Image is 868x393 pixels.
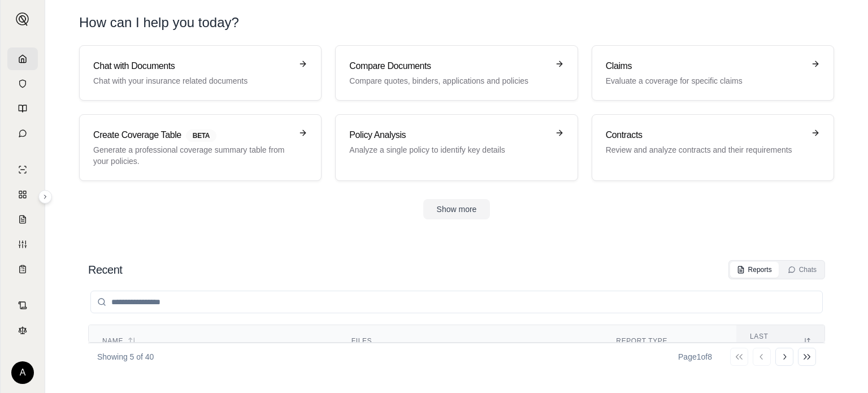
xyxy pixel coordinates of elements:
[606,144,804,156] p: Review and analyze contracts and their requirements
[349,144,548,156] p: Analyze a single policy to identify key details
[11,8,34,31] button: Expand sidebar
[7,47,38,70] a: Home
[423,199,491,219] button: Show more
[750,332,811,350] div: Last modified
[79,45,322,101] a: Chat with DocumentsChat with your insurance related documents
[38,190,52,204] button: Expand sidebar
[349,128,548,142] h3: Policy Analysis
[781,262,823,278] button: Chats
[678,351,712,362] div: Page 1 of 8
[606,128,804,142] h3: Contracts
[93,144,292,167] p: Generate a professional coverage summary table from your policies.
[730,262,779,278] button: Reports
[88,262,122,278] h2: Recent
[7,294,38,317] a: Contract Analysis
[11,361,34,384] div: A
[7,319,38,342] a: Legal Search Engine
[338,325,603,357] th: Files
[7,158,38,181] a: Single Policy
[7,183,38,206] a: Policy Comparisons
[349,59,548,73] h3: Compare Documents
[606,59,804,73] h3: Claims
[349,75,548,87] p: Compare quotes, binders, applications and policies
[335,45,578,101] a: Compare DocumentsCompare quotes, binders, applications and policies
[7,233,38,256] a: Custom Report
[93,128,292,142] h3: Create Coverage Table
[97,351,154,362] p: Showing 5 of 40
[737,265,772,274] div: Reports
[335,114,578,181] a: Policy AnalysisAnalyze a single policy to identify key details
[7,208,38,231] a: Claim Coverage
[16,12,29,26] img: Expand sidebar
[606,75,804,87] p: Evaluate a coverage for specific claims
[602,325,736,357] th: Report Type
[788,265,817,274] div: Chats
[7,72,38,95] a: Documents Vault
[93,75,292,87] p: Chat with your insurance related documents
[102,336,324,346] div: Name
[7,97,38,120] a: Prompt Library
[7,258,38,280] a: Coverage Table
[592,114,834,181] a: ContractsReview and analyze contracts and their requirements
[79,14,834,32] h1: How can I help you today?
[7,122,38,145] a: Chat
[186,129,216,142] span: BETA
[93,59,292,73] h3: Chat with Documents
[592,45,834,101] a: ClaimsEvaluate a coverage for specific claims
[79,114,322,181] a: Create Coverage TableBETAGenerate a professional coverage summary table from your policies.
